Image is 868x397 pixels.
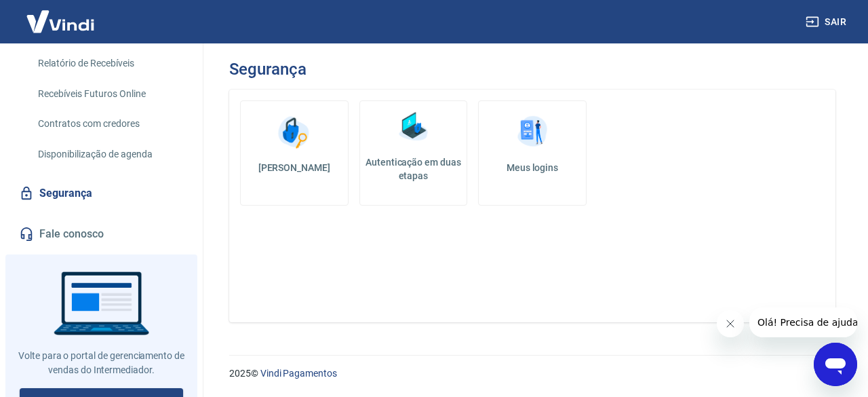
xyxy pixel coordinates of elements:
img: Alterar senha [274,112,315,153]
a: [PERSON_NAME] [240,100,349,206]
img: Autenticação em duas etapas [393,107,433,147]
h5: Autenticação em duas etapas [366,155,462,183]
a: Fale conosco [16,219,186,249]
a: Recebíveis Futuros Online [33,80,186,108]
h5: Meus logins [490,161,575,174]
span: Olá! Precisa de ajuda? [8,10,114,20]
h5: [PERSON_NAME] [252,161,337,174]
a: Segurança [16,178,186,208]
img: Vindi [16,1,104,42]
iframe: Mensagem da empresa [749,307,857,337]
h3: Segurança [229,60,306,79]
img: Meus logins [512,112,553,153]
button: Sair [803,10,852,35]
iframe: Botão para abrir a janela de mensagens [814,343,857,386]
a: Meus logins [478,100,587,206]
a: Relatório de Recebíveis [33,50,186,77]
a: Contratos com credores [33,110,186,138]
iframe: Fechar mensagem [717,310,744,337]
a: Vindi Pagamentos [260,368,337,379]
a: Autenticação em duas etapas [359,100,468,206]
a: Disponibilização de agenda [33,140,186,168]
p: 2025 © [229,366,835,381]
